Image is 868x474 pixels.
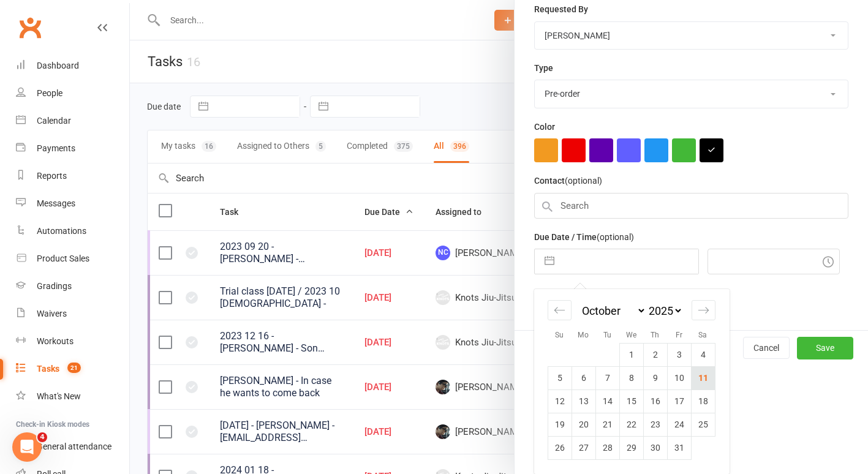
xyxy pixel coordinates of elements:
[37,281,72,291] div: Gradings
[534,120,555,134] label: Color
[16,80,129,107] a: People
[534,2,588,16] label: Requested By
[691,389,715,413] td: Saturday, October 18, 2025
[643,436,667,459] td: Thursday, October 30, 2025
[548,366,572,389] td: Sunday, October 5, 2025
[12,432,42,462] iframe: Intercom live chat
[619,436,643,459] td: Wednesday, October 29, 2025
[16,190,129,217] a: Messages
[595,389,619,413] td: Tuesday, October 14, 2025
[16,383,129,410] a: What's New
[555,331,564,339] small: Su
[16,52,129,80] a: Dashboard
[548,413,572,436] td: Sunday, October 19, 2025
[578,331,589,339] small: Mo
[698,331,707,339] small: Sa
[572,389,595,413] td: Monday, October 13, 2025
[37,226,86,236] div: Automations
[37,171,67,181] div: Reports
[16,217,129,245] a: Automations
[37,88,62,98] div: People
[37,254,89,263] div: Product Sales
[16,433,129,461] a: General attendance kiosk mode
[534,193,848,219] input: Search
[548,389,572,413] td: Sunday, October 12, 2025
[67,363,81,373] span: 21
[15,12,45,43] a: Clubworx
[572,366,595,389] td: Monday, October 6, 2025
[595,366,619,389] td: Tuesday, October 7, 2025
[667,366,691,389] td: Friday, October 10, 2025
[37,442,111,451] div: General attendance
[626,331,636,339] small: We
[16,273,129,300] a: Gradings
[37,116,71,126] div: Calendar
[16,107,129,135] a: Calendar
[595,413,619,436] td: Tuesday, October 21, 2025
[37,143,75,153] div: Payments
[37,309,67,318] div: Waivers
[16,355,129,383] a: Tasks 21
[534,61,553,75] label: Type
[643,413,667,436] td: Thursday, October 23, 2025
[37,391,81,401] div: What's New
[572,413,595,436] td: Monday, October 20, 2025
[692,300,715,320] div: Move forward to switch to the next month.
[797,337,853,359] button: Save
[16,135,129,162] a: Payments
[619,413,643,436] td: Wednesday, October 22, 2025
[597,232,634,242] small: (optional)
[676,331,682,339] small: Fr
[667,389,691,413] td: Friday, October 17, 2025
[619,389,643,413] td: Wednesday, October 15, 2025
[743,337,790,359] button: Cancel
[619,343,643,366] td: Wednesday, October 1, 2025
[534,174,602,187] label: Contact
[534,286,605,299] label: Email preferences
[603,331,611,339] small: Tu
[16,245,129,273] a: Product Sales
[534,289,729,474] div: Calendar
[643,366,667,389] td: Thursday, October 9, 2025
[572,436,595,459] td: Monday, October 27, 2025
[534,230,634,244] label: Due Date / Time
[37,336,74,346] div: Workouts
[16,300,129,328] a: Waivers
[37,432,47,442] span: 4
[595,436,619,459] td: Tuesday, October 28, 2025
[37,364,59,374] div: Tasks
[16,328,129,355] a: Workouts
[16,162,129,190] a: Reports
[651,331,659,339] small: Th
[667,413,691,436] td: Friday, October 24, 2025
[667,436,691,459] td: Friday, October 31, 2025
[548,436,572,459] td: Sunday, October 26, 2025
[643,343,667,366] td: Thursday, October 2, 2025
[37,61,79,70] div: Dashboard
[691,366,715,389] td: Saturday, October 11, 2025
[565,176,602,186] small: (optional)
[643,389,667,413] td: Thursday, October 16, 2025
[667,343,691,366] td: Friday, October 3, 2025
[691,343,715,366] td: Saturday, October 4, 2025
[691,413,715,436] td: Saturday, October 25, 2025
[548,300,572,320] div: Move backward to switch to the previous month.
[619,366,643,389] td: Wednesday, October 8, 2025
[37,198,75,208] div: Messages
